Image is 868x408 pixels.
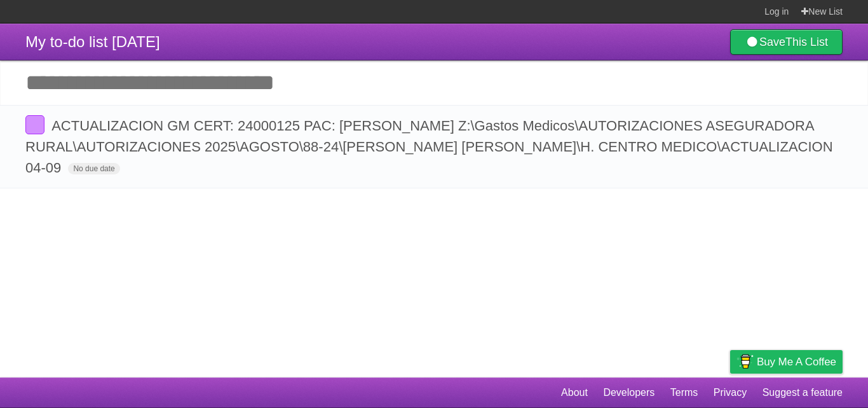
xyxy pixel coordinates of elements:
a: SaveThis List [730,29,843,55]
span: ACTUALIZACION GM CERT: 24000125 PAC: [PERSON_NAME] Z:\Gastos Medicos\AUTORIZACIONES ASEGURADORA R... [25,118,833,176]
a: Terms [670,381,698,405]
a: About [561,381,588,405]
a: Privacy [714,381,747,405]
a: Buy me a coffee [730,350,843,374]
span: No due date [68,163,119,174]
b: This List [785,36,828,48]
a: Suggest a feature [763,381,843,405]
img: Buy me a coffee [736,351,754,372]
span: My to-do list [DATE] [25,33,160,50]
label: Done [25,115,44,134]
span: Buy me a coffee [757,351,836,373]
a: Developers [603,381,654,405]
